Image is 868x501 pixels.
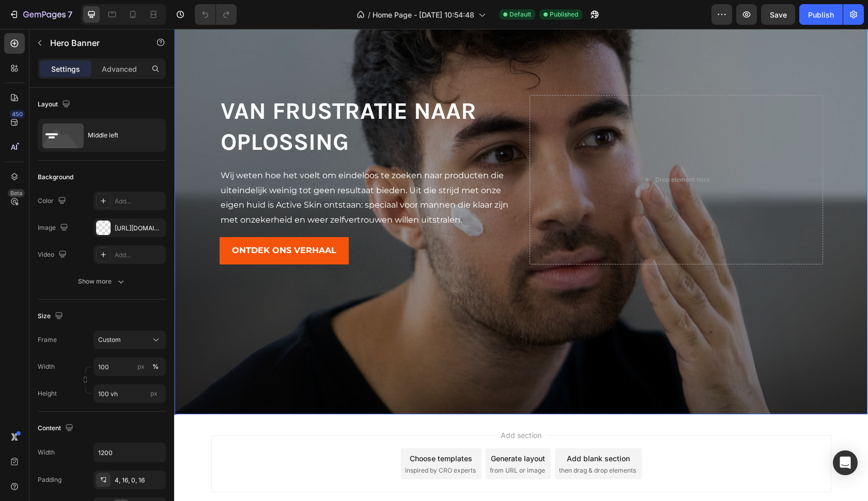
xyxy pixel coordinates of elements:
div: Layout [38,98,72,112]
span: then drag & drop elements [385,437,462,446]
div: Drop element here [481,147,536,155]
span: Home Page - [DATE] 10:54:48 [373,9,474,20]
button: Show more [38,272,166,291]
span: Default [509,10,531,19]
span: / [368,9,370,20]
div: Background [38,173,73,182]
div: Open Intercom Messenger [833,450,858,475]
span: px [150,389,158,397]
button: px [149,361,162,373]
label: Width [38,362,55,371]
input: px [94,384,166,403]
div: Video [38,248,69,262]
div: 450 [10,110,25,118]
div: % [152,362,159,371]
div: Width [38,448,55,457]
div: Content [38,421,75,435]
label: Frame [38,335,57,345]
p: 7 [68,8,72,21]
div: Add... [115,251,163,260]
div: Choose templates [236,424,298,435]
span: Published [550,10,578,19]
div: Show more [78,276,126,287]
button: Save [761,4,795,25]
h2: VAN FRUSTRATIE NAAR OPLOSSING [45,66,339,130]
a: ONTDEK ONS VERHAAL [45,208,175,236]
p: Settings [51,64,80,74]
span: inspired by CRO experts [231,437,302,446]
span: Custom [98,335,121,345]
div: Size [38,309,65,323]
input: px% [94,357,166,376]
div: Undo/Redo [195,4,237,25]
button: Custom [94,331,166,349]
iframe: Design area [174,29,868,501]
button: Publish [799,4,843,25]
strong: ONTDEK ONS VERHAAL [58,216,162,226]
button: 7 [4,4,77,25]
label: Height [38,389,57,398]
button: % [135,361,147,373]
div: Padding [38,475,61,484]
div: Publish [808,9,834,20]
div: 4, 16, 0, 16 [115,476,163,485]
span: Wij weten hoe het voelt om eindeloos te zoeken naar producten die uiteindelijk weinig tot geen re... [47,142,334,196]
div: Add blank section [393,424,456,435]
span: Save [770,10,787,19]
div: Middle left [88,123,151,147]
input: Auto [94,443,165,462]
div: Image [38,221,70,235]
div: Generate layout [317,424,371,435]
div: px [137,362,145,371]
div: Add... [115,197,163,206]
div: [URL][DOMAIN_NAME] [115,224,163,233]
div: Color [38,194,68,208]
p: Advanced [102,64,137,74]
span: from URL or image [316,437,371,446]
div: Beta [8,189,25,197]
span: Add section [322,401,371,412]
p: Hero Banner [50,37,138,49]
